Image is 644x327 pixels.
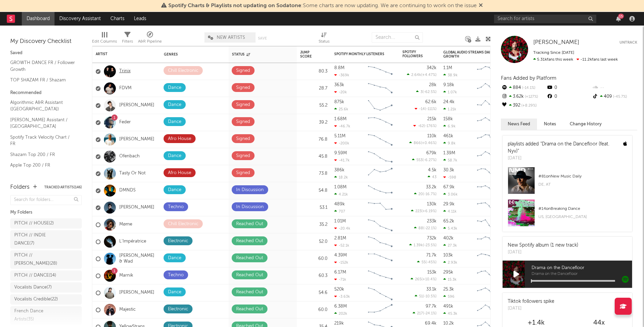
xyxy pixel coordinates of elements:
a: Ofenbach [119,154,140,159]
span: 5.31k fans this week [533,58,573,62]
div: 27.3k [443,243,457,248]
div: ( ) [415,294,436,298]
div: 1.01M [334,219,346,223]
div: Vocalists Dance ( 7 ) [14,283,52,292]
div: 3.62k [501,92,546,101]
a: [PERSON_NAME] [119,290,154,296]
a: Trinix [119,68,131,74]
svg: Chart title [474,63,505,80]
svg: Chart title [474,233,505,250]
div: ( ) [409,243,436,247]
div: My Folders [10,208,82,217]
div: French Dance Artists ( 35 ) [14,307,62,324]
div: -200k [334,141,349,145]
div: 6.9k [443,124,456,128]
div: 29.9k [443,202,455,206]
svg: Chart title [365,80,396,97]
span: -16.7 % [424,192,435,196]
span: +6.19 % [423,209,435,213]
div: 153k [427,270,436,275]
a: [PERSON_NAME] Assistant / [GEOGRAPHIC_DATA] [10,116,75,130]
div: 233k [427,219,436,223]
div: 52.0 [300,238,327,246]
div: 215k [427,117,436,121]
div: 60.0 [300,255,327,263]
div: ( ) [407,73,436,77]
div: Dance [168,288,181,296]
div: Status [319,29,329,49]
div: Signed [236,152,250,160]
a: Majestic [119,307,136,313]
svg: Chart title [474,301,505,318]
div: # 81 on New Music Daily [538,172,627,181]
div: ( ) [409,141,436,145]
a: L'Impératrice [119,239,146,245]
a: Møme [119,222,132,228]
a: Feder [119,120,131,125]
span: NEW ARTISTS [217,35,245,40]
div: 30.3k [443,168,454,172]
div: 9.18k [443,83,454,87]
svg: Chart title [365,233,396,250]
div: 103k [443,253,453,258]
svg: Chart title [474,216,505,233]
div: ( ) [411,209,436,213]
div: Genres [164,52,208,57]
div: ( ) [414,192,436,196]
div: 97.7k [426,304,436,309]
div: 392 [501,101,546,110]
div: Chill Electronic [168,220,198,228]
button: Change History [563,119,609,130]
div: 402k [443,236,454,240]
div: Signed [236,169,250,177]
input: Search for artists [494,15,596,23]
div: Reached Out [236,254,263,262]
div: Filters [122,29,133,49]
div: -3.63k [334,294,350,299]
div: 875k [334,100,344,104]
div: 158k [443,117,453,121]
span: +10.4 % [423,278,435,281]
a: Algorithmic A&R Assistant ([GEOGRAPHIC_DATA]) [10,99,75,113]
div: 60.0 [300,306,327,314]
a: Vocalists Credible(22) [10,294,82,305]
div: 25.3k [443,287,454,292]
div: 1.39M [443,151,455,155]
div: In Discussion [236,186,264,194]
div: In Discussion [236,203,264,211]
button: News Feed [501,119,537,130]
div: 39.2 [300,119,327,127]
input: Search for folders... [10,195,82,205]
svg: Chart title [365,97,396,114]
svg: Chart title [365,267,396,284]
a: [PERSON_NAME] [533,39,579,46]
div: 28k [429,83,436,87]
div: Signed [236,84,250,92]
span: Spotify Charts & Playlists not updating on Sodatone [168,3,301,9]
div: ( ) [415,107,436,111]
svg: Chart title [365,114,396,131]
svg: Chart title [365,148,396,165]
svg: Chart title [365,284,396,301]
a: TOP SHAZAM FR / Shazam [10,76,75,84]
span: -45 % [427,261,435,264]
div: Spotify Monthly Listeners [334,52,385,56]
div: 489k [334,202,345,206]
span: 20 [418,192,423,196]
div: Techno [168,271,184,279]
svg: Chart title [365,250,396,267]
span: -111 % [426,107,435,111]
div: Electronic [168,237,188,245]
div: DE, AT [538,181,627,189]
div: 202k [334,311,347,316]
svg: Chart title [474,267,505,284]
div: 520k [334,287,344,292]
span: 217 [417,312,423,315]
div: [DATE] [508,155,618,162]
span: 51 [419,295,423,298]
svg: Chart title [474,165,505,182]
div: 54.8 [300,187,327,195]
div: 45.3k [443,311,457,316]
span: -62.5 % [424,90,435,94]
a: Tasty Or Not [119,171,145,176]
